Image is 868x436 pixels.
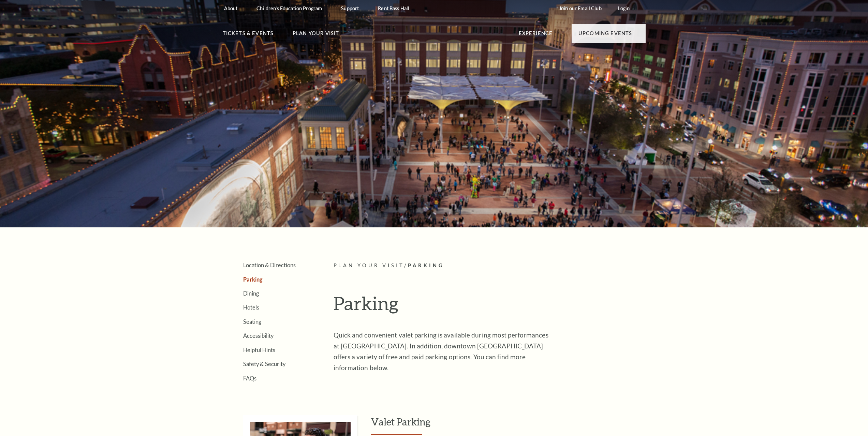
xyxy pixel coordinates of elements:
span: Parking [408,262,444,268]
p: Rent Bass Hall [378,5,409,11]
p: Quick and convenient valet parking is available during most performances at [GEOGRAPHIC_DATA]. In... [334,330,555,373]
h1: Parking [334,292,646,320]
a: Dining [243,290,259,297]
p: Upcoming Events [578,29,632,42]
a: Location & Directions [243,262,296,268]
p: Experience [519,29,553,42]
a: Helpful Hints [243,347,275,353]
a: Safety & Security [243,361,285,367]
a: Accessibility [243,332,274,339]
a: Parking [243,276,263,283]
p: Plan Your Visit [293,29,339,42]
p: Children's Education Program [256,5,322,11]
p: About [224,5,238,11]
p: Tickets & Events [223,29,274,42]
p: / [334,261,646,270]
h3: Valet Parking [371,415,646,435]
a: FAQs [243,375,256,381]
p: Support [341,5,359,11]
a: Seating [243,318,261,325]
span: Plan Your Visit [334,262,404,268]
a: Hotels [243,304,259,311]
